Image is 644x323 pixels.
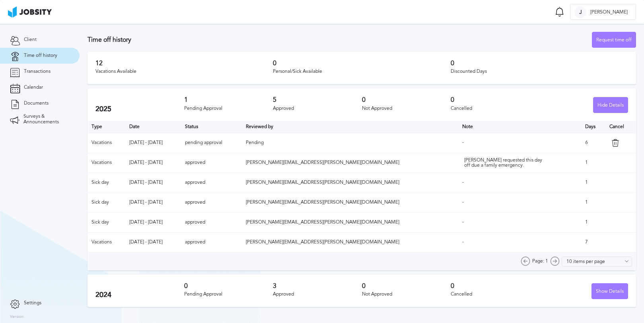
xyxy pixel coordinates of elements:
th: Cancel [605,121,636,133]
label: Version: [10,315,25,319]
span: Time off history [24,53,57,58]
h3: 0 [451,60,628,67]
div: Discounted Days [451,69,628,74]
td: [DATE] - [DATE] [125,153,181,173]
div: Personal/Sick Available [273,69,450,74]
div: Vacations Available [95,69,273,74]
td: pending approval [181,133,242,153]
span: Client [24,37,37,43]
h3: 0 [362,96,451,103]
span: - [462,179,464,185]
td: 7 [581,232,606,252]
h3: 1 [184,96,273,103]
span: Transactions [24,69,51,74]
div: Not Approved [362,106,451,111]
td: 1 [581,153,606,173]
span: - [462,199,464,205]
th: Type [88,121,125,133]
h3: 5 [273,96,362,103]
th: Toggle SortBy [458,121,581,133]
button: Request time off [592,32,636,48]
td: approved [181,173,242,193]
td: Vacations [88,232,125,252]
h3: 0 [273,60,450,67]
span: - [462,239,464,245]
span: [PERSON_NAME][EMAIL_ADDRESS][PERSON_NAME][DOMAIN_NAME] [246,219,399,225]
div: J [574,6,586,18]
span: [PERSON_NAME][EMAIL_ADDRESS][PERSON_NAME][DOMAIN_NAME] [246,179,399,185]
td: Sick day [88,193,125,212]
td: [DATE] - [DATE] [125,232,181,252]
span: Calendar [24,85,43,90]
td: Sick day [88,212,125,232]
h3: 0 [451,96,539,103]
td: Vacations [88,133,125,153]
span: [PERSON_NAME][EMAIL_ADDRESS][PERSON_NAME][DOMAIN_NAME] [246,239,399,245]
div: Pending Approval [184,106,273,111]
div: Approved [273,292,362,297]
td: approved [181,193,242,212]
h2: 2024 [95,291,184,299]
div: [PERSON_NAME] requested this day off due a family emergency. [464,158,544,169]
td: [DATE] - [DATE] [125,173,181,193]
button: J[PERSON_NAME] [570,4,636,20]
div: Not Approved [362,292,451,297]
td: approved [181,212,242,232]
h3: 0 [362,282,451,290]
td: 1 [581,193,606,212]
div: Cancelled [451,106,539,111]
button: Hide Details [593,97,628,113]
span: Surveys & Announcements [23,114,70,125]
h3: 0 [184,282,273,290]
button: Show Details [591,283,628,299]
td: 6 [581,133,606,153]
span: - [462,219,464,225]
div: Request time off [592,32,636,48]
img: ab4bad089aa723f57921c736e9817d99.png [8,6,52,18]
th: Toggle SortBy [125,121,181,133]
span: [PERSON_NAME] [586,10,632,15]
th: Toggle SortBy [242,121,459,133]
td: Sick day [88,173,125,193]
h2: 2025 [95,105,184,113]
span: Settings [24,300,41,306]
td: approved [181,232,242,252]
span: [PERSON_NAME][EMAIL_ADDRESS][PERSON_NAME][DOMAIN_NAME] [246,160,399,165]
h3: 12 [95,60,273,67]
td: 1 [581,173,606,193]
span: Page: 1 [532,259,548,264]
div: Pending Approval [184,292,273,297]
h3: Time off history [88,36,592,43]
span: Documents [24,101,49,106]
th: Toggle SortBy [181,121,242,133]
td: 1 [581,212,606,232]
div: Approved [273,106,362,111]
td: [DATE] - [DATE] [125,133,181,153]
td: approved [181,153,242,173]
td: Vacations [88,153,125,173]
div: Show Details [592,284,628,300]
th: Days [581,121,606,133]
span: Pending [246,140,264,145]
td: [DATE] - [DATE] [125,212,181,232]
td: [DATE] - [DATE] [125,193,181,212]
h3: 0 [451,282,539,290]
h3: 3 [273,282,362,290]
span: - [462,140,464,145]
div: Cancelled [451,292,539,297]
div: Hide Details [593,97,628,113]
span: [PERSON_NAME][EMAIL_ADDRESS][PERSON_NAME][DOMAIN_NAME] [246,199,399,205]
